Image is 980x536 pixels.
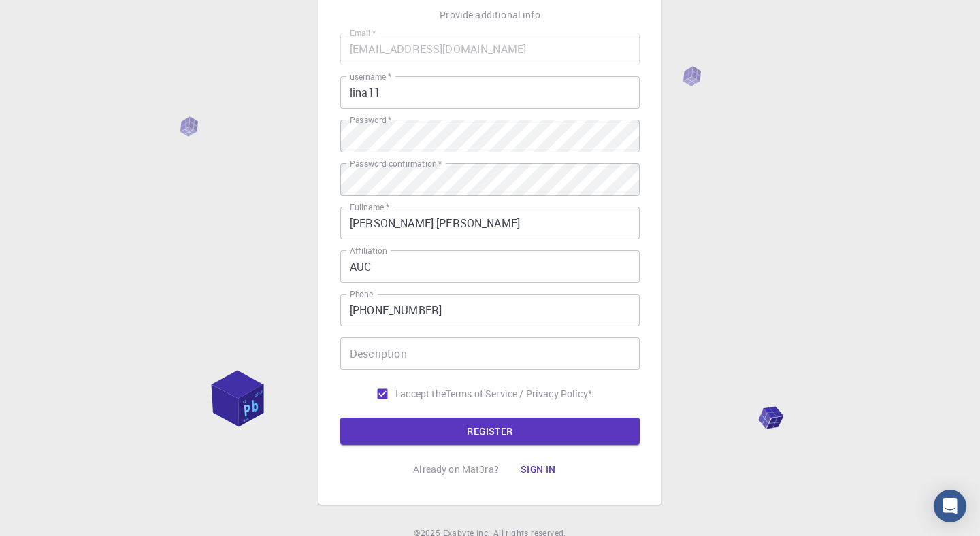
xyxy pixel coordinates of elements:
[340,418,640,445] button: REGISTER
[446,387,592,401] a: Terms of Service / Privacy Policy*
[350,114,391,126] label: Password
[350,71,391,82] label: username
[446,387,592,401] p: Terms of Service / Privacy Policy *
[350,288,373,300] label: Phone
[350,245,387,256] label: Affiliation
[395,387,446,401] span: I accept the
[350,201,389,213] label: Fullname
[510,456,567,483] button: Sign in
[440,8,540,22] p: Provide additional info
[934,490,966,522] div: Open Intercom Messenger
[413,463,499,476] p: Already on Mat3ra?
[350,27,376,39] label: Email
[350,158,442,169] label: Password confirmation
